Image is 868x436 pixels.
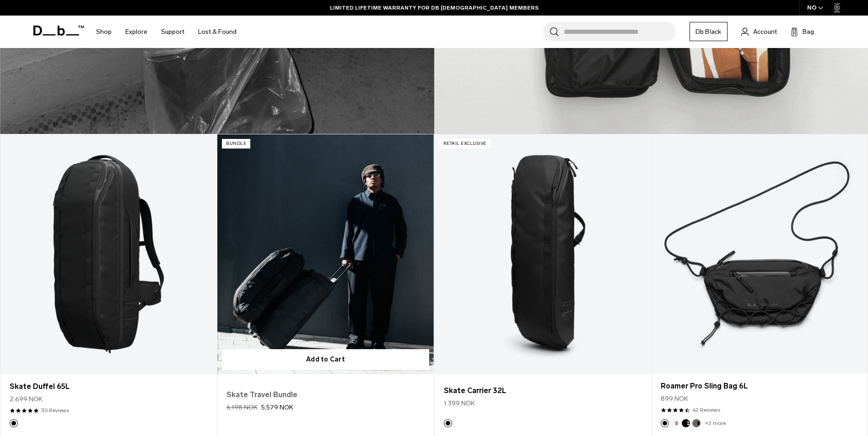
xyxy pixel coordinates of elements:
[692,406,720,414] a: 42 reviews
[330,4,539,12] a: LIMITED LIFETIME WARRANTY FOR DB [DEMOGRAPHIC_DATA] MEMBERS
[444,385,642,396] a: Skate Carrier 32L
[226,403,258,412] s: 6.198 NOK
[692,419,701,427] button: Forest Green
[222,139,250,149] p: Bundle
[222,349,429,370] button: Add to Cart
[803,27,814,37] span: Bag
[261,403,293,412] span: 5.579 NOK
[444,399,475,408] span: 1.399 NOK
[705,420,726,426] a: +2 more
[89,16,243,48] nav: Main Navigation
[741,26,777,37] a: Account
[10,419,18,427] button: Black Out
[41,406,69,415] a: 30 reviews
[125,16,147,48] a: Explore
[682,419,690,427] button: Charcoal Grey
[10,381,207,392] a: Skate Duffel 65L
[661,394,688,404] span: 899 NOK
[444,419,452,427] button: Black Out
[96,16,112,48] a: Shop
[753,27,777,37] span: Account
[652,134,867,374] a: Roamer Pro Sling Bag 6L
[661,419,669,427] button: Black Out
[435,134,651,374] a: Skate Carrier 32L
[226,389,424,400] a: Skate Travel Bundle
[198,16,237,48] a: Lost & Found
[671,419,679,427] button: Oatmilk
[690,22,728,41] a: Db Black
[661,381,858,392] a: Roamer Pro Sling Bag 6L
[791,26,814,37] button: Bag
[161,16,184,48] a: Support
[439,139,491,149] p: retail exclusive
[0,134,216,374] a: Skate Duffel 65L
[217,134,433,374] a: Skate Travel Bundle
[10,394,43,404] span: 2.699 NOK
